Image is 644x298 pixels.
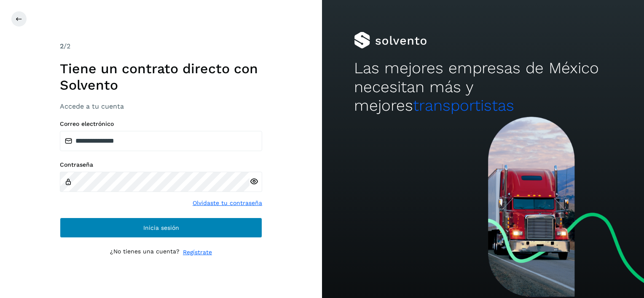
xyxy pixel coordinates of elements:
[60,102,262,110] h3: Accede a tu cuenta
[60,120,262,128] label: Correo electrónico
[183,248,212,257] a: Regístrate
[60,161,262,168] label: Contraseña
[60,61,262,93] h1: Tiene un contrato directo con Solvento
[60,41,262,51] div: /2
[143,225,179,231] span: Inicia sesión
[413,96,514,114] span: transportistas
[193,199,262,208] a: Olvidaste tu contraseña
[354,59,612,115] h2: Las mejores empresas de México necesitan más y mejores
[60,218,262,238] button: Inicia sesión
[60,42,64,50] span: 2
[110,248,180,257] p: ¿No tienes una cuenta?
